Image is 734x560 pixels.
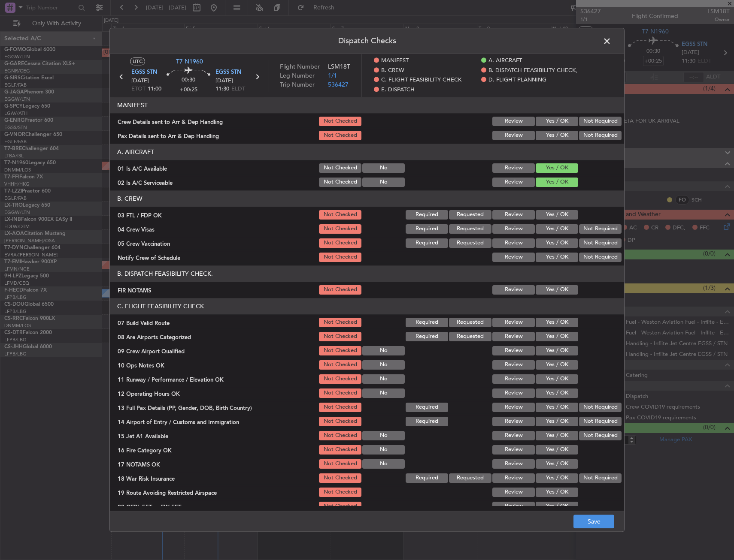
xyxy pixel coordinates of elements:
[536,332,578,341] button: Yes / OK
[579,117,622,126] button: Not Required
[536,374,578,384] button: Yes / OK
[536,117,578,126] button: Yes / OK
[536,445,578,455] button: Yes / OK
[573,515,614,529] button: Save
[536,224,578,234] button: Yes / OK
[536,388,578,398] button: Yes / OK
[579,224,622,234] button: Not Required
[536,131,578,140] button: Yes / OK
[536,473,578,483] button: Yes / OK
[536,488,578,497] button: Yes / OK
[536,238,578,248] button: Yes / OK
[488,66,577,75] span: B. DISPATCH FEASIBILITY CHECK,
[536,459,578,469] button: Yes / OK
[536,403,578,412] button: Yes / OK
[536,210,578,220] button: Yes / OK
[536,285,578,295] button: Yes / OK
[536,502,578,511] button: Yes / OK
[536,318,578,327] button: Yes / OK
[536,431,578,440] button: Yes / OK
[536,253,578,262] button: Yes / OK
[579,253,622,262] button: Not Required
[579,473,622,483] button: Not Required
[579,403,622,412] button: Not Required
[536,178,578,187] button: Yes / OK
[536,360,578,370] button: Yes / OK
[579,131,622,140] button: Not Required
[536,346,578,355] button: Yes / OK
[110,28,624,54] header: Dispatch Checks
[536,417,578,426] button: Yes / OK
[579,238,622,248] button: Not Required
[579,431,622,440] button: Not Required
[579,417,622,426] button: Not Required
[536,163,578,173] button: Yes / OK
